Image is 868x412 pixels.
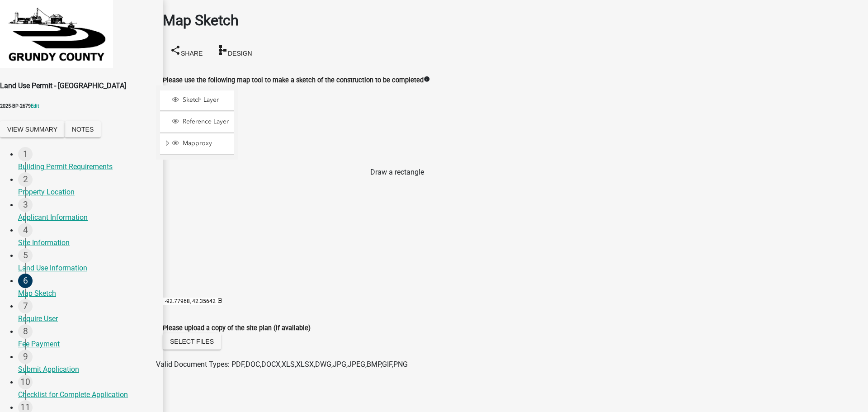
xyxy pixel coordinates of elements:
div: Site Information [18,237,156,248]
div: 9 [18,350,33,364]
label: Please use the following map tool to make a sketch of the construction to be completed [163,76,424,84]
i: schema [217,44,228,55]
div: Require User [18,313,156,324]
div: Draw a rectangle [370,167,424,178]
li: Mapproxy [160,134,234,155]
div: 2 [18,172,33,187]
button: Notes [65,121,101,137]
div: Applicant Information [18,212,156,223]
button: schemaDesign [210,41,259,62]
ul: Layer List [159,88,235,157]
div: 3 [18,198,33,212]
button: Select files [163,333,221,350]
div: 10 [18,375,33,389]
div: 6 [18,274,33,288]
label: Please upload a copy of the site plan (if available) [163,324,311,332]
i: info [424,76,430,82]
button: shareShare [163,41,210,62]
div: Property Location [18,187,156,198]
div: 5 [18,248,33,263]
div: Sketch Layer [170,96,231,105]
span: Valid Document Types: PDF,DOC,DOCX,XLS,XLSX,DWG,JPG,JPEG,BMP,GIF,PNG [156,360,408,369]
span: Expand [164,139,170,149]
div: Fee Payment [18,339,156,350]
div: Land Use Information [18,263,156,274]
li: Reference Layer [160,112,234,133]
a: Edit [31,103,39,109]
span: Share [181,49,203,57]
div: Map Sketch [18,288,156,299]
div: Checklist for Complete Application [18,389,156,400]
wm-modal-confirm: Notes [65,126,101,134]
span: Sketch Layer [180,96,231,104]
span: Mapproxy [180,139,231,147]
h1: Map Sketch [163,9,868,31]
div: Building Permit Requirements [18,161,156,172]
div: Mapproxy [170,139,231,148]
span: Design [228,49,252,57]
div: 4 [18,223,33,237]
wm-modal-confirm: Edit Application Number [31,103,39,109]
i: share [170,44,181,55]
span: Reference Layer [180,118,231,126]
div: 1 [18,147,33,161]
div: 7 [18,299,33,313]
div: 8 [18,324,33,339]
li: Sketch Layer [160,90,234,111]
div: Reference Layer [170,118,231,127]
div: Submit Application [18,364,156,375]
